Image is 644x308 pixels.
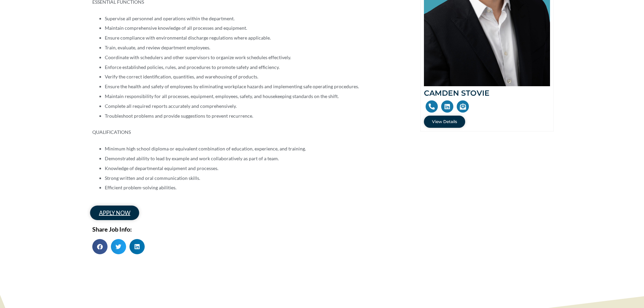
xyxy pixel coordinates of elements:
[105,64,280,70] span: Enforce established policies, rules, and procedures to promote safety and efficiency.
[105,113,253,119] span: Troubleshoot problems and provide suggestions to prevent recurrence.
[129,239,145,254] div: Share on linkedin
[105,185,176,190] span: Efficient problem-solving abilities.
[105,103,237,109] span: Complete all required reports accurately and comprehensively.
[105,25,247,31] span: Maintain comprehensive knowledge of all processes and equipment.
[424,90,550,97] h2: CAMDEN STOVIE
[90,206,139,220] a: apply now
[105,35,271,41] span: Ensure compliance with environmental discharge regulations where applicable.
[92,239,108,254] div: Share on facebook
[105,84,359,89] span: Ensure the health and safety of employees by eliminating workplace hazards and implementing safe ...
[105,93,339,99] span: Maintain responsibility for all processes, equipment, employees, safety, and housekeeping standar...
[424,116,465,128] a: View Details
[105,74,258,79] span: Verify the correct identification, quantities, and warehousing of products.
[105,54,291,60] span: Coordinate with schedulers and other supervisors to organize work schedules effectively.
[92,226,400,232] h2: Share Job Info:
[105,156,279,161] span: Demonstrated ability to lead by example and work collaboratively as part of a team.
[111,239,126,254] div: Share on twitter
[105,146,306,151] span: Minimum high school diploma or equivalent combination of education, experience, and training.
[105,165,218,171] span: Knowledge of departmental equipment and processes.
[92,129,131,135] span: QUALIFICATIONS
[105,16,235,21] span: Supervise all personnel and operations within the department.
[99,210,130,216] span: apply now
[105,45,210,50] span: Train, evaluate, and review department employees.
[105,175,200,181] span: Strong written and oral communication skills.
[432,120,457,124] span: View Details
